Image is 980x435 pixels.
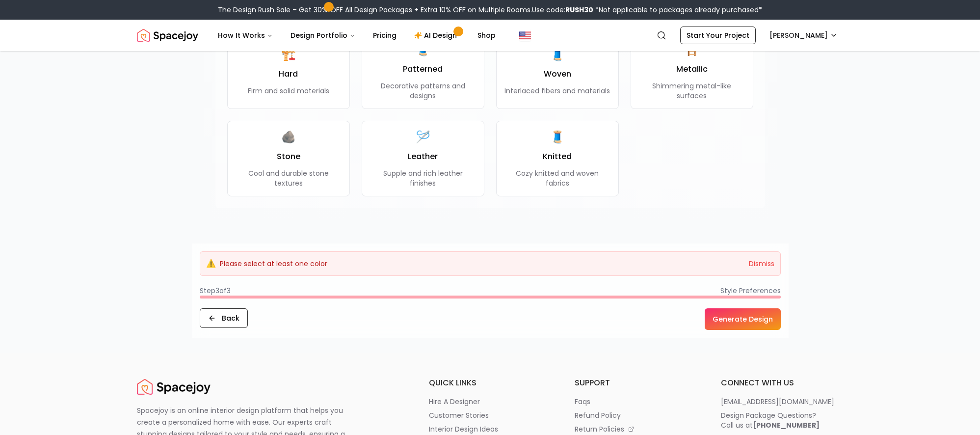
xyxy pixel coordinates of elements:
[137,377,211,397] a: Spacejoy
[575,410,697,420] a: refund policy
[227,33,350,109] button: 🏗️HardFirm and solid materials
[676,63,708,75] h3: Metallic
[496,33,619,109] button: 🧵WovenInterlaced fibers and materials
[720,286,781,296] span: Style Preferences
[281,47,296,62] span: 🏗️
[575,424,624,434] p: return policies
[365,26,404,45] a: Pricing
[721,410,820,430] div: Design Package Questions? Call us at
[429,424,498,434] p: interior design ideas
[680,27,756,44] a: Start Your Project
[631,33,753,109] button: 🪜MetallicShimmering metal-like surfaces
[705,308,781,330] button: Generate Design
[575,377,697,389] h6: support
[210,26,503,45] nav: Main
[248,86,329,96] p: Firm and solid materials
[370,168,476,188] p: Supple and rich leather finishes
[277,151,300,163] h3: Stone
[137,20,844,51] nav: Global
[764,27,844,44] button: [PERSON_NAME]
[137,26,198,45] img: Spacejoy Logo
[408,151,438,163] h3: Leather
[575,397,697,407] a: faqs
[362,121,484,196] button: 🪡LeatherSupple and rich leather finishes
[200,308,248,328] button: Back
[550,129,565,145] span: 🧵
[370,81,476,101] p: Decorative patterns and designs
[565,5,593,15] b: RUSH30
[227,121,350,196] button: 🪨StoneCool and durable stone textures
[137,377,211,397] img: Spacejoy Logo
[519,29,531,41] img: United States
[532,5,593,15] span: Use code:
[575,410,621,420] p: refund policy
[593,5,762,15] span: *Not applicable to packages already purchased*
[429,424,552,434] a: interior design ideas
[220,259,327,269] p: Please select at least one color
[504,168,610,188] p: Cozy knitted and woven fabrics
[281,129,296,145] span: 🪨
[575,397,590,407] p: faqs
[236,168,342,188] p: Cool and durable stone textures
[429,397,480,407] p: hire a designer
[753,420,820,430] b: [PHONE_NUMBER]
[639,81,745,101] p: Shimmering metal-like surfaces
[721,397,844,407] a: [EMAIL_ADDRESS][DOMAIN_NAME]
[550,47,565,62] span: 🧵
[362,33,484,109] button: 🧵PatternedDecorative patterns and designs
[749,259,774,269] button: Dismiss
[429,397,552,407] a: hire a designer
[206,258,216,270] span: ⚠️
[429,377,552,389] h6: quick links
[403,63,443,75] h3: Patterned
[210,26,281,45] button: How It Works
[279,68,298,80] h3: Hard
[416,129,430,145] span: 🪡
[721,410,844,430] a: Design Package Questions?Call us at[PHONE_NUMBER]
[218,5,762,15] div: The Design Rush Sale – Get 30% OFF All Design Packages + Extra 10% OFF on Multiple Rooms.
[575,424,697,434] a: return policies
[429,410,552,420] a: customer stories
[543,151,572,163] h3: Knitted
[429,410,489,420] p: customer stories
[200,286,231,296] span: Step 3 of 3
[137,26,198,45] a: Spacejoy
[283,26,363,45] button: Design Portfolio
[496,121,619,196] button: 🧵KnittedCozy knitted and woven fabrics
[504,86,610,96] p: Interlaced fibers and materials
[721,397,834,407] p: [EMAIL_ADDRESS][DOMAIN_NAME]
[470,26,503,45] a: Shop
[406,26,468,45] a: AI Design
[721,377,844,389] h6: connect with us
[544,68,571,80] h3: Woven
